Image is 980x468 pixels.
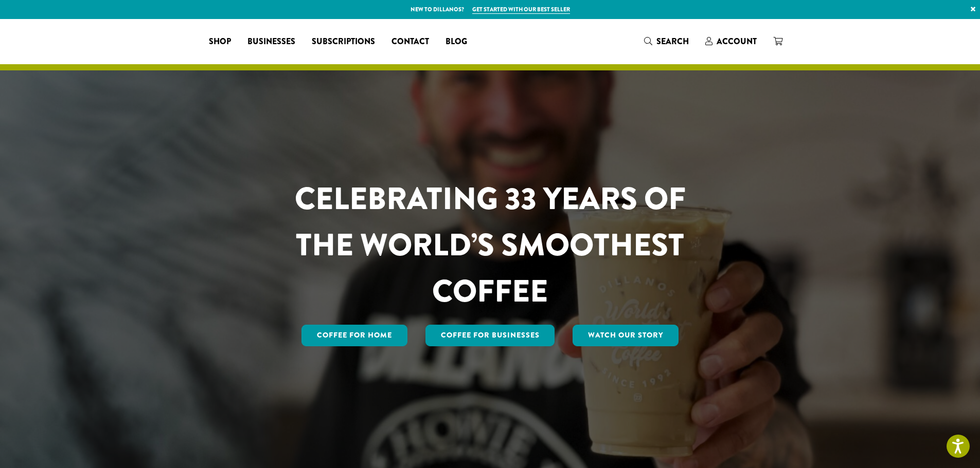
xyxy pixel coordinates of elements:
[201,33,239,50] a: Shop
[264,176,716,314] h1: CELEBRATING 33 YEARS OF THE WORLD’S SMOOTHEST COFFEE
[573,325,679,346] a: Watch Our Story
[312,35,375,48] span: Subscriptions
[446,35,467,48] span: Blog
[472,5,570,14] a: Get started with our best seller
[656,35,689,47] span: Search
[636,33,697,50] a: Search
[717,35,757,47] span: Account
[301,325,407,346] a: Coffee for Home
[209,35,231,48] span: Shop
[425,325,555,346] a: Coffee For Businesses
[247,35,295,48] span: Businesses
[391,35,429,48] span: Contact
